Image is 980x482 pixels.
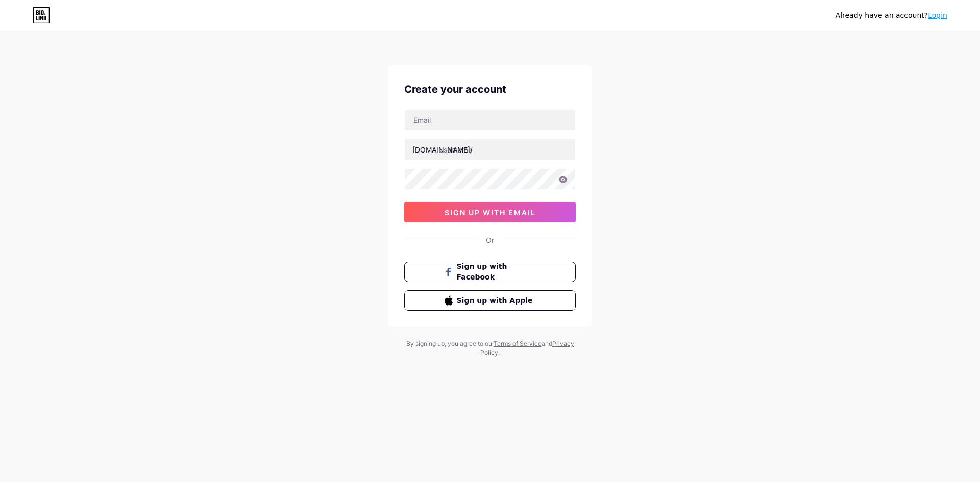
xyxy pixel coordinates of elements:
a: Terms of Service [494,340,542,347]
input: username [405,139,575,160]
input: Email [405,110,575,130]
span: Sign up with Apple [457,295,536,306]
div: [DOMAIN_NAME]/ [412,144,473,155]
span: sign up with email [445,208,536,217]
a: Login [928,11,947,19]
div: Already have an account? [836,10,947,21]
div: Create your account [404,82,576,97]
button: Sign up with Apple [404,290,576,311]
div: Or [486,235,494,245]
button: Sign up with Facebook [404,262,576,282]
span: Sign up with Facebook [457,261,536,283]
div: By signing up, you agree to our and . [403,339,577,358]
button: sign up with email [404,202,576,222]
